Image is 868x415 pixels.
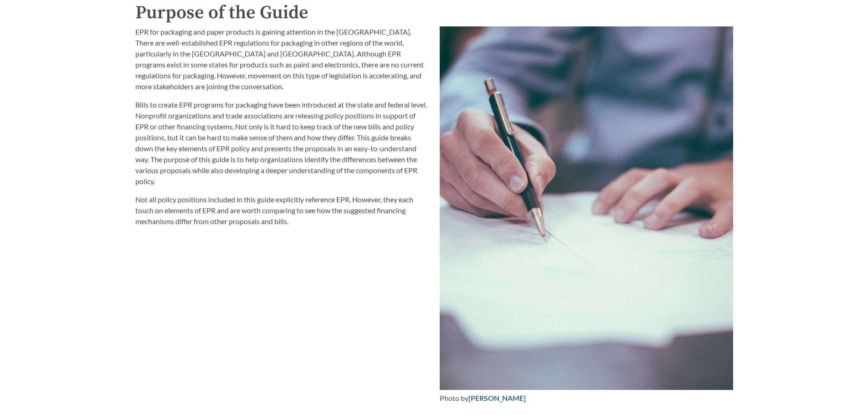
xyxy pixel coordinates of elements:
img: man writing on paper [440,26,733,390]
a: [PERSON_NAME] [468,394,526,402]
p: EPR for packaging and paper products is gaining attention in the [GEOGRAPHIC_DATA]. There are wel... [135,26,429,92]
p: Bills to create EPR programs for packaging have been introduced at the state and federal level. N... [135,99,429,187]
p: Not all policy positions included in this guide explicitly reference EPR. However, they each touc... [135,194,429,227]
div: Photo by [440,393,733,404]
